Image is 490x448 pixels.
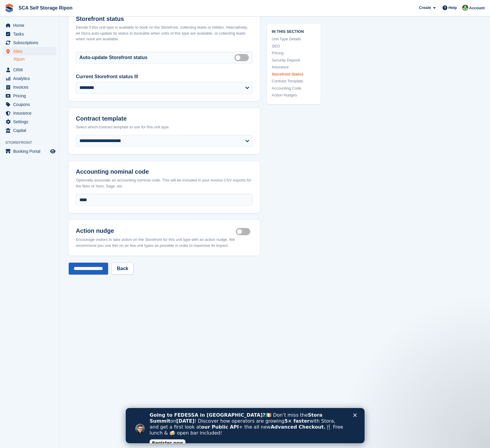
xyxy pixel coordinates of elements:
img: Ross Chapman [462,5,468,11]
a: SEO [272,43,316,49]
span: Create [419,5,431,11]
a: Pricing [272,50,316,56]
a: SCA Self Storage Ripon [16,3,75,13]
a: menu [3,39,56,47]
span: CRM [13,66,49,74]
a: menu [3,83,56,91]
img: stora-icon-8386f47178a22dfd0bd8f6a31ec36ba5ce8667c1dd55bd0f319d3a0aa187defe.svg [5,4,14,13]
div: Encourage visitors to take action on the Storefront for this unit type with an action nudge. We r... [76,237,253,248]
span: Booking Portal [13,147,49,156]
a: menu [3,30,56,38]
a: Ripon [14,56,56,62]
div: Close [228,5,234,9]
div: Decide if this unit type is available to book on the Storefront, collecting leads or hidden. Alte... [76,24,253,42]
a: Preview store [49,148,56,155]
h2: Storefront status [76,16,253,22]
span: Tasks [13,30,49,38]
a: menu [3,109,56,117]
label: Auto manage storefront status [234,57,251,58]
span: Settings [13,118,49,126]
a: Accounting Code [272,85,316,91]
a: Unit Type Details [272,36,316,42]
a: menu [3,66,56,74]
h2: Contract template [76,115,253,122]
div: Select which contract template to use for this unit type. [76,124,253,130]
a: Action Nudges [272,92,316,98]
img: icon-info-grey-7440780725fd019a000dd9b08b2336e03edf1995a4989e88bcd33f0948082b44.svg [134,75,138,78]
span: Pricing [13,92,49,100]
span: Storefront [5,140,59,146]
span: Invoices [13,83,49,91]
a: menu [3,21,56,30]
a: Contract Template [272,78,316,84]
span: Coupons [13,100,49,109]
iframe: Intercom live chat banner [126,408,365,443]
a: Register now [24,31,60,39]
span: Help [448,5,457,11]
a: menu [3,92,56,100]
span: Insurance [13,109,49,117]
a: menu [3,47,56,56]
a: Storefront Status [272,71,316,77]
label: Is active [236,231,253,232]
a: Back [112,263,133,275]
a: menu [3,118,56,126]
div: Optionally associate an accounting nominal code. This will be included in your invoice CSV export... [76,177,253,189]
h2: Accounting nominal code [76,168,253,175]
span: Sites [13,47,49,56]
h2: Action nudge [76,227,236,234]
span: In this section [272,28,316,34]
label: Auto-update Storefront status [79,54,148,61]
a: menu [3,147,56,156]
iframe: Intercom notifications message [371,400,490,445]
label: Current Storefront status [76,73,133,80]
a: menu [3,126,56,135]
a: menu [3,100,56,109]
a: Security Deposit [272,57,316,63]
a: menu [3,74,56,83]
span: Capital [13,126,49,135]
span: Account [469,5,485,11]
span: Subscriptions [13,39,49,47]
span: Home [13,21,49,30]
span: Analytics [13,74,49,83]
a: Insurance [272,64,316,70]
